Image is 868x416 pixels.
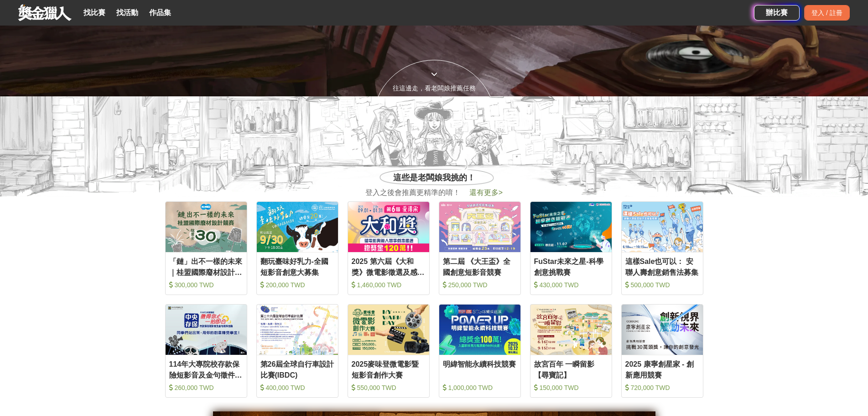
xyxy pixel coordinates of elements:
img: Cover Image [622,305,703,355]
div: 200,000 TWD [260,280,334,290]
img: Cover Image [257,305,338,355]
div: 故宮百年 一瞬留影【尋寶記】 [534,359,608,379]
img: Cover Image [166,202,247,252]
a: 辦比賽 [754,5,800,21]
div: 明緯智能永續科技競賽 [443,359,517,379]
div: 1,000,000 TWD [443,383,517,392]
div: 2025 康寧創星家 - 創新應用競賽 [625,359,699,379]
img: Cover Image [257,202,338,252]
img: Cover Image [530,305,612,355]
img: Cover Image [439,202,520,252]
span: 還有更多 > [469,189,503,196]
div: 114年大專院校存款保險短影音及金句徵件活動 [169,359,243,379]
div: 登入 / 註冊 [804,5,850,21]
a: Cover Image第26屆全球自行車設計比賽(IBDC) 400,000 TWD [256,304,338,398]
img: Cover Image [622,202,703,252]
a: Cover Image翻玩臺味好乳力-全國短影音創意大募集 200,000 TWD [256,201,338,295]
div: 第二屆 《大王盃》全國創意短影音競賽 [443,256,517,277]
a: Cover Image「鏈」出不一樣的未來｜桂盟國際廢材設計競賽 300,000 TWD [165,201,247,295]
a: Cover Image114年大專院校存款保險短影音及金句徵件活動 260,000 TWD [165,304,247,398]
div: 720,000 TWD [625,383,699,392]
a: 找比賽 [80,6,109,19]
span: 登入之後會推薦更精準的唷！ [365,187,460,198]
div: 第26屆全球自行車設計比賽(IBDC) [260,359,334,379]
a: 還有更多> [469,189,503,196]
div: FuStar未來之星-科學創意挑戰賽 [534,256,608,277]
a: Cover Image第二屆 《大王盃》全國創意短影音競賽 250,000 TWD [439,201,521,295]
div: 260,000 TWD [169,383,243,392]
a: Cover Image2025 康寧創星家 - 創新應用競賽 720,000 TWD [621,304,703,398]
a: Cover ImageFuStar未來之星-科學創意挑戰賽 430,000 TWD [530,201,612,295]
div: 這樣Sale也可以： 安聯人壽創意銷售法募集 [625,256,699,277]
div: 翻玩臺味好乳力-全國短影音創意大募集 [260,256,334,277]
img: Cover Image [439,305,520,355]
img: Cover Image [348,202,429,252]
a: 作品集 [146,6,175,19]
span: 這些是老闆娘我挑的！ [393,172,475,184]
div: 2025 第六屆《大和獎》微電影徵選及感人實事分享 [352,256,426,277]
div: 300,000 TWD [169,280,243,290]
a: 找活動 [113,6,142,19]
div: 430,000 TWD [534,280,608,290]
div: 2025麥味登微電影暨短影音創作大賽 [352,359,426,379]
div: 1,460,000 TWD [352,280,426,290]
a: Cover Image2025麥味登微電影暨短影音創作大賽 550,000 TWD [348,304,430,398]
a: Cover Image2025 第六屆《大和獎》微電影徵選及感人實事分享 1,460,000 TWD [348,201,430,295]
div: 250,000 TWD [443,280,517,290]
a: Cover Image故宮百年 一瞬留影【尋寶記】 150,000 TWD [530,304,612,398]
div: 500,000 TWD [625,280,699,290]
div: 「鏈」出不一樣的未來｜桂盟國際廢材設計競賽 [169,256,243,277]
img: Cover Image [348,305,429,355]
a: Cover Image這樣Sale也可以： 安聯人壽創意銷售法募集 500,000 TWD [621,201,703,295]
div: 往這邊走，看老闆娘推薦任務 [373,84,495,93]
div: 400,000 TWD [260,383,334,392]
div: 550,000 TWD [352,383,426,392]
img: Cover Image [166,305,247,355]
a: Cover Image明緯智能永續科技競賽 1,000,000 TWD [439,304,521,398]
div: 150,000 TWD [534,383,608,392]
img: Cover Image [530,202,612,252]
